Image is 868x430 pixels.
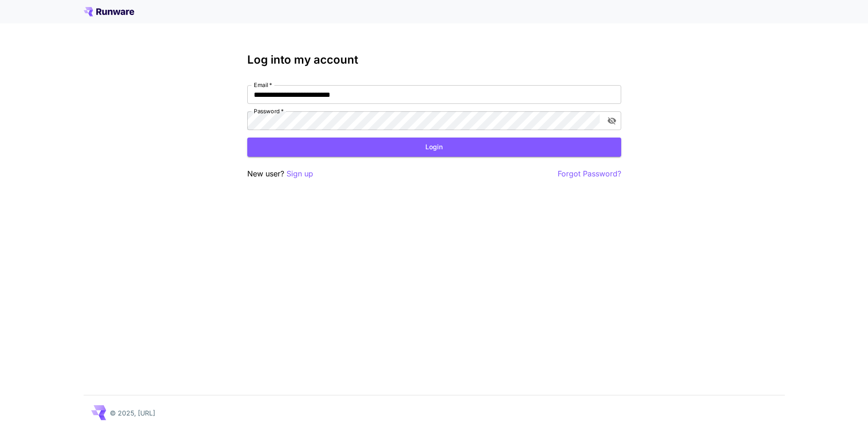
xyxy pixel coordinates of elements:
[247,138,621,157] button: Login
[254,107,284,115] label: Password
[247,53,621,66] h3: Log into my account
[603,112,620,129] button: toggle password visibility
[110,408,155,418] p: © 2025, [URL]
[247,168,313,180] p: New user?
[254,81,272,89] label: Email
[558,168,621,180] button: Forgot Password?
[287,168,313,180] button: Sign up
